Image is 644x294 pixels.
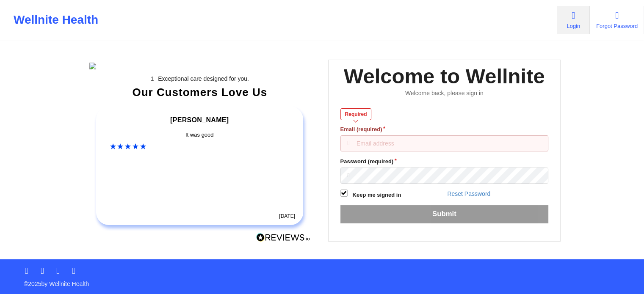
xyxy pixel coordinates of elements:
label: Keep me signed in [353,191,401,199]
a: Forgot Password [590,6,644,34]
div: Welcome to Wellnite [344,63,545,90]
a: Login [557,6,590,34]
input: Email address [340,135,549,151]
div: It was good [110,131,290,139]
label: Email (required) [340,125,549,134]
div: Welcome back, please sign in [334,90,555,97]
span: [PERSON_NAME] [170,116,229,124]
time: [DATE] [279,213,295,219]
div: Our Customers Love Us [89,88,310,96]
label: Password (required) [340,157,549,166]
a: Reviews.io Logo [256,233,310,244]
li: Exceptional care designed for you. [97,75,310,82]
img: Reviews.io Logo [256,233,310,242]
p: © 2025 by Wellnite Health [18,274,626,288]
img: wellnite-auth-hero_200.c722682e.png [89,63,310,69]
a: Reset Password [447,190,490,197]
div: Required [340,108,372,120]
